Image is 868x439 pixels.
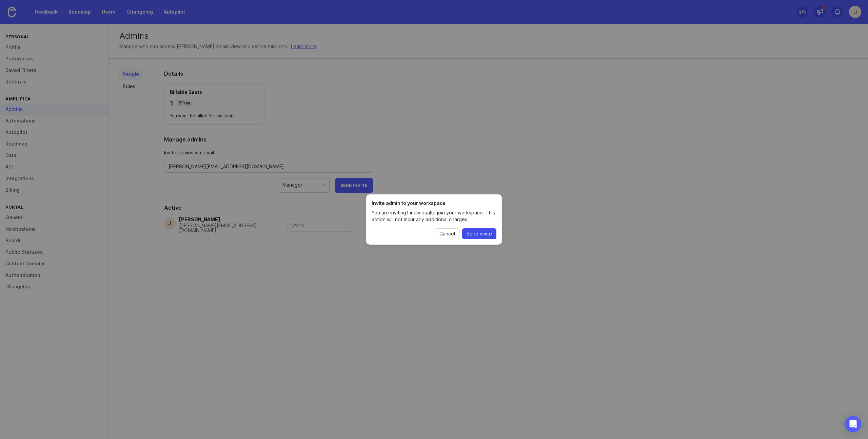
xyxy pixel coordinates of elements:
h1: Invite admin to your workspace [372,200,496,207]
div: Open Intercom Messenger [845,416,861,432]
button: Cancel [435,228,459,239]
button: Send invite [462,228,496,239]
span: Send invite [467,230,492,237]
p: You are inviting 1 individual to join your workspace. This action will not incur any additional c... [372,209,496,223]
span: Cancel [439,230,455,237]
